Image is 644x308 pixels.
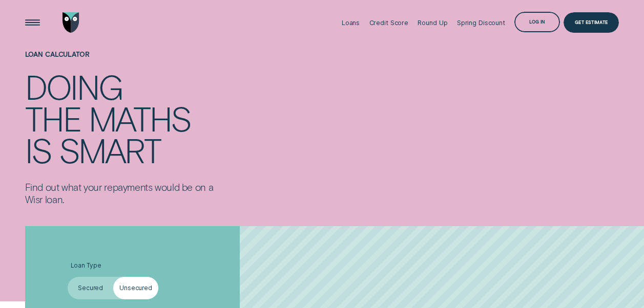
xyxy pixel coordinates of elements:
[22,12,43,33] button: Open Menu
[369,19,409,27] div: Credit Score
[113,277,158,299] label: Unsecured
[59,135,160,166] div: smart
[25,181,221,206] p: Find out what your repayments would be on a Wisr loan.
[25,103,81,135] div: the
[342,19,360,27] div: Loans
[25,135,51,166] div: is
[418,19,447,27] div: Round Up
[89,103,191,135] div: maths
[63,12,79,33] img: Wisr
[564,12,619,33] a: Get Estimate
[457,19,505,27] div: Spring Discount
[25,71,221,166] h4: Doing the maths is smart
[25,71,122,103] div: Doing
[25,51,221,71] h1: Loan Calculator
[68,277,113,299] label: Secured
[71,262,101,270] span: Loan Type
[514,12,559,32] button: Log in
